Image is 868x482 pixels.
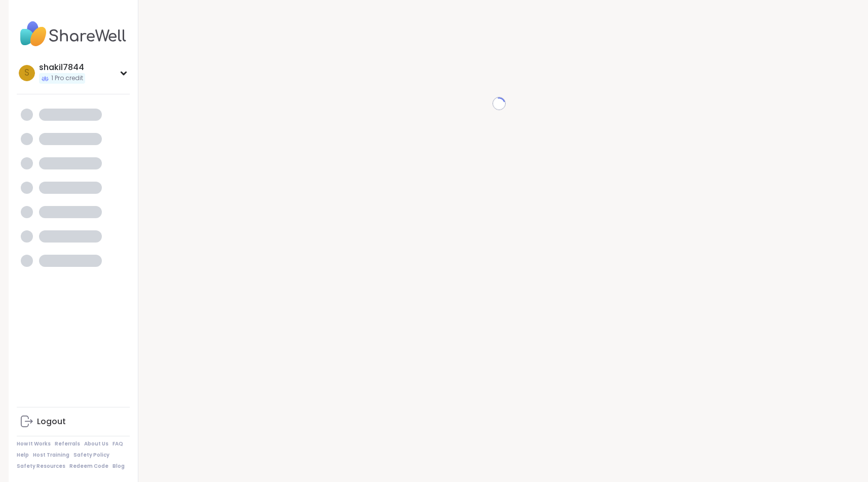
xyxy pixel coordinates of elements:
[51,74,83,83] span: 1 Pro credit
[84,440,108,447] a: About Us
[17,409,130,434] a: Logout
[24,66,29,80] span: s
[39,62,85,73] div: shakil7844
[17,463,65,470] a: Safety Resources
[55,440,80,447] a: Referrals
[33,452,69,459] a: Host Training
[73,452,109,459] a: Safety Policy
[17,440,51,447] a: How It Works
[112,463,125,470] a: Blog
[69,463,108,470] a: Redeem Code
[17,16,130,52] img: ShareWell Nav Logo
[17,452,29,459] a: Help
[37,416,66,427] div: Logout
[112,440,123,447] a: FAQ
